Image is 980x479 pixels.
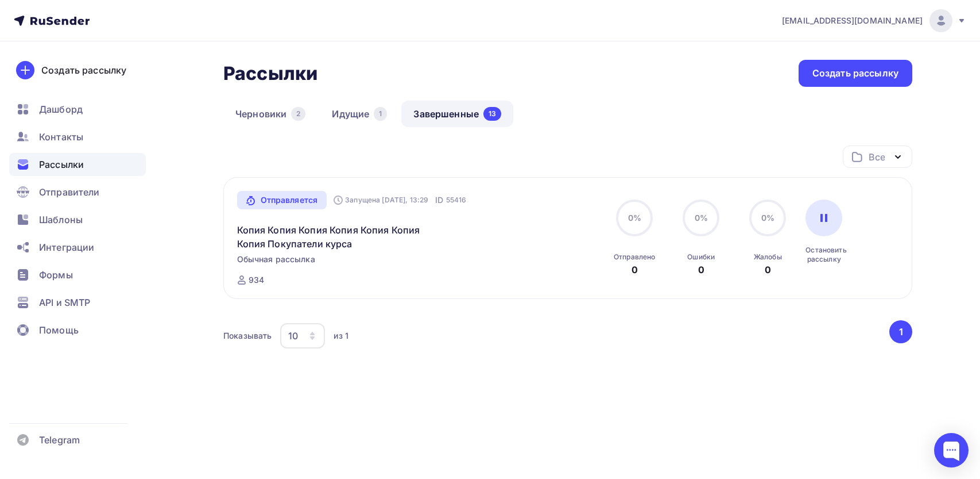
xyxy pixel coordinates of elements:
[812,67,898,80] div: Создать рассылку
[9,153,146,176] a: Рассылки
[237,254,315,265] span: Обычная рассылка
[291,107,305,121] div: 2
[9,263,146,286] a: Формы
[765,263,771,277] div: 0
[632,263,638,277] div: 0
[39,102,83,116] span: Дашборд
[9,98,146,121] a: Дашборд
[41,63,126,77] div: Создать рассылку
[869,150,885,164] div: Все
[782,15,923,26] span: [EMAIL_ADDRESS][DOMAIN_NAME]
[687,252,715,262] div: Ошибки
[288,329,298,343] div: 10
[761,213,774,223] span: 0%
[39,158,84,171] span: Рассылки
[237,223,434,251] a: Копия Копия Копия Копия Копия Копия Копия Покупатели курса
[39,268,73,282] span: Формы
[237,191,327,209] a: Отправляется
[889,320,912,343] button: Go to page 1
[223,101,317,127] a: Черновики2
[39,185,100,199] span: Отправители
[39,433,80,447] span: Telegram
[843,145,912,168] button: Все
[754,252,782,262] div: Жалобы
[483,107,501,121] div: 13
[249,274,264,286] div: 934
[39,130,83,144] span: Контакты
[223,330,272,342] div: Показывать
[39,296,90,309] span: API и SMTP
[334,196,428,205] div: Запущена [DATE], 13:29
[628,213,641,223] span: 0%
[698,263,704,277] div: 0
[888,320,913,343] ul: Pagination
[334,330,348,342] div: из 1
[9,181,146,204] a: Отправители
[223,62,317,85] h2: Рассылки
[280,323,326,349] button: 10
[805,246,842,264] div: Остановить рассылку
[374,107,387,121] div: 1
[9,125,146,148] a: Контакты
[320,101,399,127] a: Идущие1
[435,194,443,206] span: ID
[446,194,467,206] span: 55416
[9,208,146,231] a: Шаблоны
[39,213,83,227] span: Шаблоны
[614,252,655,262] div: Отправлено
[39,240,94,254] span: Интеграции
[39,323,79,337] span: Помощь
[782,9,966,32] a: [EMAIL_ADDRESS][DOMAIN_NAME]
[401,101,513,127] a: Завершенные13
[695,213,708,223] span: 0%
